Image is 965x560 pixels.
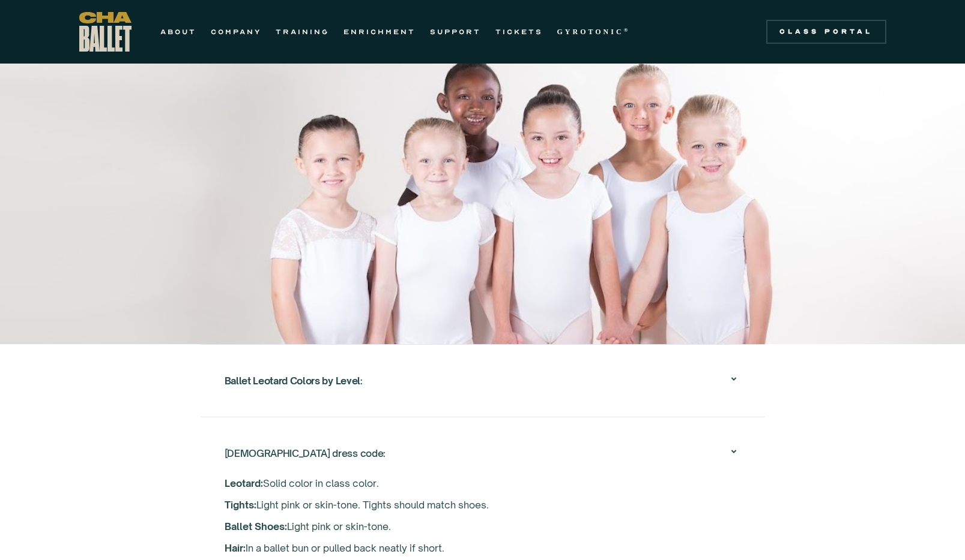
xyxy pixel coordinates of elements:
a: ABOUT [160,25,196,39]
strong: GYROTONIC [557,28,624,36]
a: Class Portal [766,20,886,44]
strong: Ballet Shoes: [225,520,287,532]
strong: Tights: [225,499,256,511]
div: [DEMOGRAPHIC_DATA] dress code: [225,434,741,472]
div: Class Portal [773,27,879,37]
strong: Ballet Leotard Colors by Level [225,375,360,387]
a: TICKETS [495,25,543,39]
div: Ballet Leotard Colors by Level: [225,362,741,400]
strong: Leotard: [225,477,263,489]
a: TRAINING [276,25,329,39]
a: COMPANY [211,25,261,39]
a: SUPPORT [430,25,481,39]
div: : [225,370,363,392]
a: GYROTONIC® [557,25,631,39]
a: home [79,12,132,52]
sup: ® [624,27,631,33]
div: [DEMOGRAPHIC_DATA] dress code: [225,442,386,464]
a: ENRICHMENT [343,25,416,39]
strong: Hair: [225,542,246,554]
